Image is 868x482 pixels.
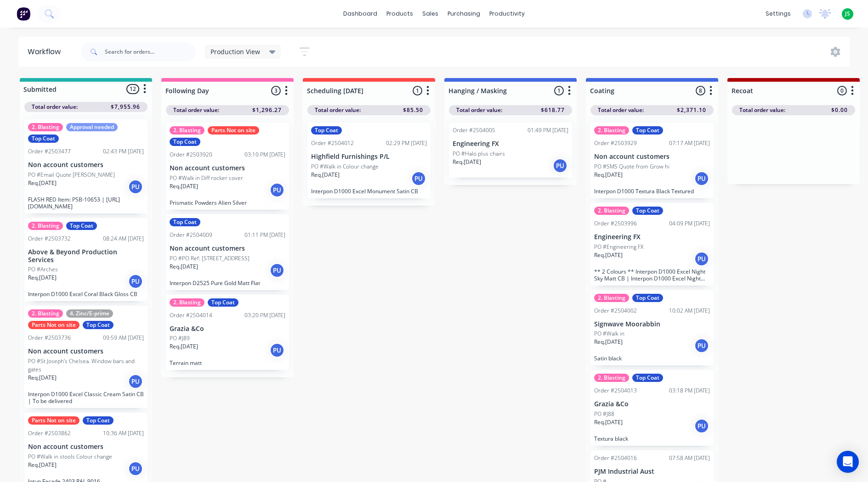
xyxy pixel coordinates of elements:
[103,235,144,243] div: 08:24 AM [DATE]
[453,140,568,148] p: Engineering FX
[208,298,238,307] div: Top Coat
[456,106,502,114] span: Total order value:
[252,106,282,114] span: $1,296.27
[411,171,426,186] div: PU
[761,7,795,21] div: settings
[28,135,59,143] div: Top Coat
[694,338,709,353] div: PU
[28,248,144,264] p: Above & Beyond Production Services
[170,263,198,271] p: Req. [DATE]
[403,106,423,114] span: $85.50
[170,164,285,172] p: Non account customers
[739,106,785,114] span: Total order value:
[270,183,284,197] div: PU
[590,123,714,198] div: 2. BlastingTop CoatOrder #250392907:17 AM [DATE]Non account customersPO #SMS Quote from Grow hiRe...
[166,123,289,210] div: 2. BlastingParts Not on siteTop CoatOrder #250392003:10 PM [DATE]Non account customersPO #Walk in...
[453,158,481,166] p: Req. [DATE]
[594,320,710,328] p: Signwave Moorabbin
[28,374,57,382] p: Req. [DATE]
[28,46,65,57] div: Workflow
[443,7,485,21] div: purchasing
[24,119,148,213] div: 2. BlastingApproval neededTop CoatOrder #250347702:43 PM [DATE]Non account customersPO #Email Quo...
[677,106,706,114] span: $2,371.10
[694,419,709,433] div: PU
[541,106,565,114] span: $618.77
[594,188,710,195] p: Interpon D1000 Textura Black Textured
[386,139,427,147] div: 02:29 PM [DATE]
[669,454,710,462] div: 07:58 AM [DATE]
[28,123,63,131] div: 2. Blasting
[105,43,196,61] input: Search for orders...
[598,106,644,114] span: Total order value:
[669,307,710,315] div: 10:02 AM [DATE]
[28,309,63,318] div: 2. Blasting
[28,291,144,297] p: Interpon D1000 Excel Coral Black Gloss CB
[170,311,212,319] div: Order #2504014
[594,233,710,241] p: Engineering FX
[831,106,848,114] span: $0.00
[694,252,709,266] div: PU
[66,123,118,131] div: Approval needed
[594,387,637,395] div: Order #2504013
[594,153,710,161] p: Non account customers
[594,435,710,442] p: Textura black
[307,123,431,198] div: Top CoatOrder #250401202:29 PM [DATE]Highfield Furnishings P/LPO #Walk in Colour changeReq.[DATE]...
[66,309,113,318] div: 4. Zinc/E-prime
[594,338,623,346] p: Req. [DATE]
[170,151,212,159] div: Order #2503920
[208,126,259,135] div: Parts Not on site
[594,163,669,171] p: PO #SMS Quote from Grow hi
[837,451,859,473] div: Open Intercom Messenger
[594,171,623,179] p: Req. [DATE]
[28,461,57,469] p: Req. [DATE]
[170,126,204,135] div: 2. Blasting
[170,342,198,351] p: Req. [DATE]
[170,174,243,182] p: PO #Walk in Diff rocker cover
[170,334,190,342] p: PO #J89
[594,139,637,147] div: Order #2503929
[170,138,200,146] div: Top Coat
[170,182,198,191] p: Req. [DATE]
[594,468,710,476] p: PJM Industrial Aust
[28,416,79,425] div: Parts Not on site
[66,222,97,230] div: Top Coat
[111,103,140,111] span: $7,955.96
[594,400,710,408] p: Grazia &Co
[311,139,354,147] div: Order #2504012
[28,179,57,187] p: Req. [DATE]
[594,418,623,426] p: Req. [DATE]
[170,298,204,307] div: 2. Blasting
[453,126,495,135] div: Order #2504005
[311,163,379,171] p: PO #Walk in Colour change
[28,443,144,451] p: Non account customers
[28,222,63,230] div: 2. Blasting
[28,453,112,461] p: PO #Walk in stools Colour change
[594,207,629,215] div: 2. Blasting
[28,391,144,404] p: Interpon D1000 Excel Classic Cream Satin CB | To be delivered
[594,374,629,382] div: 2. Blasting
[32,103,78,111] span: Total order value:
[453,150,505,158] p: PO #Halo plus chairs
[594,243,643,251] p: PO #Engineering FX
[24,306,148,408] div: 2. Blasting4. Zinc/E-primeParts Not on siteTop CoatOrder #250373609:59 AM [DATE]Non account custo...
[594,307,637,315] div: Order #2504002
[166,295,289,370] div: 2. BlastingTop CoatOrder #250401403:20 PM [DATE]Grazia &CoPO #J89Req.[DATE]PUTerrain matt
[170,245,285,252] p: Non account customers
[103,147,144,156] div: 02:43 PM [DATE]
[594,355,710,362] p: Satin black
[83,416,113,425] div: Top Coat
[28,147,71,156] div: Order #2503477
[485,7,529,21] div: productivity
[170,359,285,366] p: Terrain matt
[669,219,710,228] div: 04:09 PM [DATE]
[449,123,572,178] div: Order #250400501:49 PM [DATE]Engineering FXPO #Halo plus chairsReq.[DATE]PU
[28,196,144,210] p: FLASH RED Item: PSB-10653 | [URL][DOMAIN_NAME]
[594,219,637,228] div: Order #2503996
[594,251,623,259] p: Req. [DATE]
[594,454,637,462] div: Order #2504016
[28,429,71,437] div: Order #2503862
[339,7,382,21] a: dashboard
[128,274,143,289] div: PU
[28,334,71,342] div: Order #2503736
[590,370,714,446] div: 2. BlastingTop CoatOrder #250401303:18 PM [DATE]Grazia &CoPO #J88Req.[DATE]PUTextura black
